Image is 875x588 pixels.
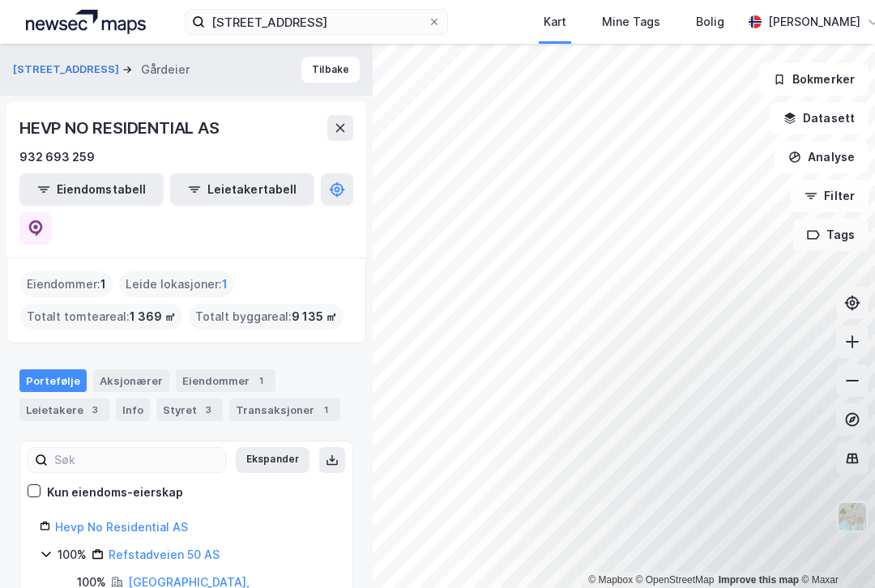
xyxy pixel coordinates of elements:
a: OpenStreetMap [636,574,715,586]
div: HEVP NO RESIDENTIAL AS [19,115,223,141]
button: Leietakertabell [170,173,314,206]
div: Eiendommer [176,369,275,392]
button: [STREET_ADDRESS] [13,62,122,78]
div: Aksjonærer [93,369,169,392]
button: Tilbake [301,57,360,83]
button: Datasett [770,102,869,134]
img: logo.a4113a55bc3d86da70a041830d287a7e.svg [26,10,146,34]
div: Leietakere [19,398,109,421]
button: Bokmerker [759,63,869,96]
span: 1 [100,275,106,294]
span: 1 369 ㎡ [130,307,176,326]
div: 1 [253,373,269,389]
button: Tags [793,219,869,251]
div: Info [116,398,150,421]
div: Mine Tags [602,12,660,32]
div: Bolig [696,12,724,32]
div: 932 693 259 [19,147,95,167]
span: 9 135 ㎡ [292,307,337,326]
div: Portefølje [19,369,87,392]
div: 1 [318,402,334,418]
button: Ekspander [236,447,309,473]
div: 3 [87,402,103,418]
button: Eiendomstabell [19,173,164,206]
div: Kun eiendoms-eierskap [47,483,183,502]
a: Hevp No Residential AS [55,520,188,534]
div: Totalt tomteareal : [20,304,182,330]
a: Improve this map [719,574,799,586]
div: Totalt byggareal : [189,304,344,330]
button: Filter [791,180,869,212]
div: 100% [58,545,87,565]
div: Kart [544,12,566,32]
div: Transaksjoner [229,398,340,421]
div: 3 [200,402,216,418]
div: [PERSON_NAME] [768,12,860,32]
div: Styret [156,398,223,421]
div: Eiendommer : [20,271,113,297]
div: Leide lokasjoner : [119,271,234,297]
a: Mapbox [588,574,633,586]
button: Analyse [775,141,869,173]
input: Søk [48,448,225,472]
span: 1 [222,275,228,294]
input: Søk på adresse, matrikkel, gårdeiere, leietakere eller personer [205,10,428,34]
div: Gårdeier [141,60,190,79]
a: Refstadveien 50 AS [109,548,220,561]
